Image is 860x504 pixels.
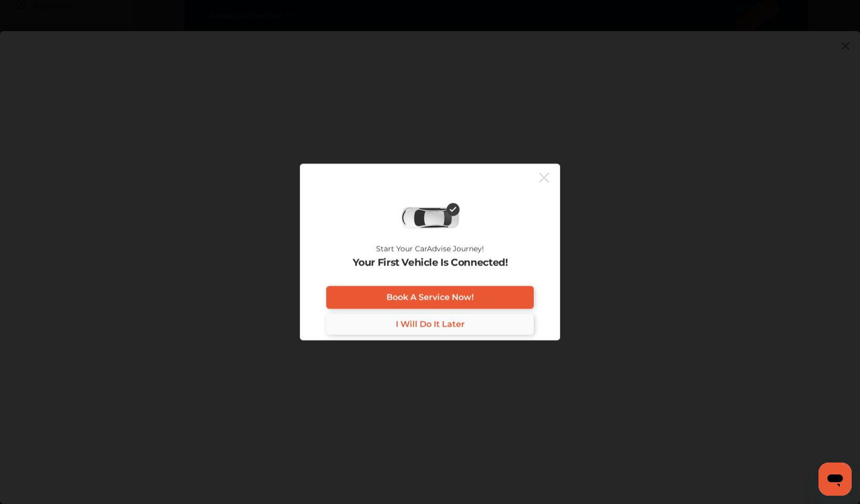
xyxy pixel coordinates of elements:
a: Book A Service Now! [326,286,534,309]
img: check-icon.521c8815.svg [447,203,460,216]
p: Your First Vehicle Is Connected! [353,257,508,268]
a: I Will Do It Later [326,314,534,334]
span: I Will Do It Later [396,319,465,329]
p: Start Your CarAdvise Journey! [376,244,484,253]
span: Book A Service Now! [386,292,474,302]
img: diagnose-vehicle.c84bcb0a.svg [400,207,460,230]
iframe: Button to launch messaging window [819,463,852,496]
